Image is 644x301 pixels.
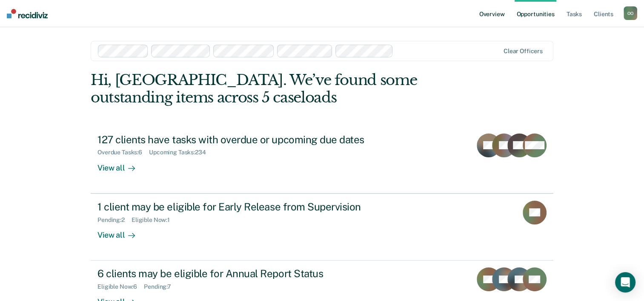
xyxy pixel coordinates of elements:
[97,267,396,280] div: 6 clients may be eligible for Annual Report Status
[624,6,637,20] div: O O
[97,149,149,156] div: Overdue Tasks : 6
[504,48,543,55] div: Clear officers
[91,71,461,106] div: Hi, [GEOGRAPHIC_DATA]. We’ve found some outstanding items across 5 caseloads
[97,133,396,146] div: 127 clients have tasks with overdue or upcoming due dates
[97,283,144,290] div: Eligible Now : 6
[7,9,48,18] img: Recidiviz
[97,223,145,240] div: View all
[624,6,637,20] button: OO
[91,127,553,193] a: 127 clients have tasks with overdue or upcoming due datesOverdue Tasks:6Upcoming Tasks:234View all
[149,149,213,156] div: Upcoming Tasks : 234
[97,201,396,213] div: 1 client may be eligible for Early Release from Supervision
[97,216,132,224] div: Pending : 2
[144,283,178,290] div: Pending : 7
[132,216,177,224] div: Eligible Now : 1
[97,156,145,173] div: View all
[91,193,553,261] a: 1 client may be eligible for Early Release from SupervisionPending:2Eligible Now:1View all
[615,272,635,292] div: Open Intercom Messenger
